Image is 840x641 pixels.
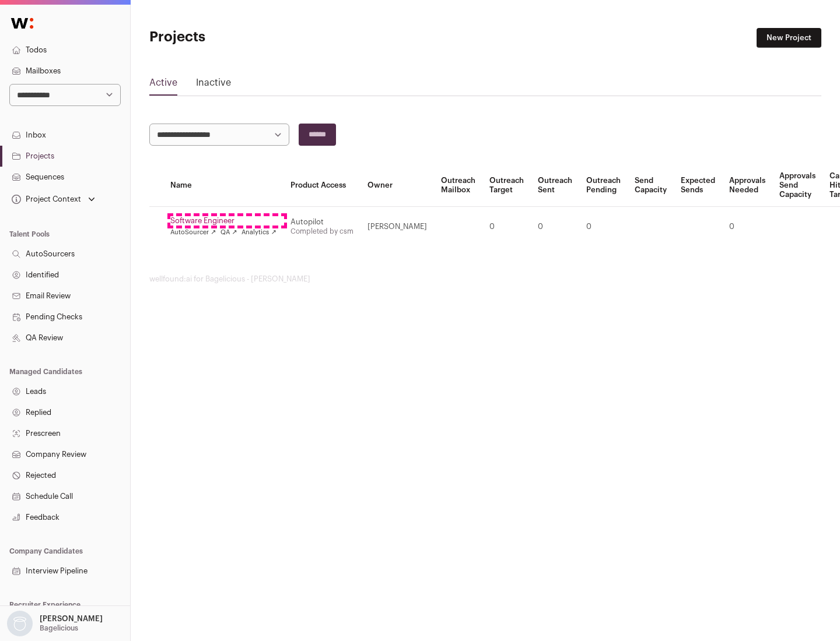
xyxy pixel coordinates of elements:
[360,164,434,207] th: Owner
[220,228,237,237] a: QA ↗
[170,216,276,226] a: Software Engineer
[531,207,579,247] td: 0
[482,164,531,207] th: Outreach Target
[531,164,579,207] th: Outreach Sent
[290,217,353,227] div: Autopilot
[772,164,822,207] th: Approvals Send Capacity
[674,164,722,207] th: Expected Sends
[5,12,40,35] img: Wellfound
[628,164,674,207] th: Send Capacity
[242,228,276,237] a: Analytics ↗
[579,164,628,207] th: Outreach Pending
[360,207,434,247] td: [PERSON_NAME]
[196,76,231,94] a: Inactive
[579,207,628,247] td: 0
[149,76,177,94] a: Active
[40,614,103,624] p: [PERSON_NAME]
[722,164,772,207] th: Approvals Needed
[149,28,373,47] h1: Projects
[40,624,78,633] p: Bagelicious
[170,228,216,237] a: AutoSourcer ↗
[163,164,283,207] th: Name
[434,164,482,207] th: Outreach Mailbox
[7,611,33,636] img: nopic.png
[757,28,821,48] a: New Project
[722,207,772,247] td: 0
[5,611,105,636] button: Open dropdown
[9,191,97,207] button: Open dropdown
[482,207,531,247] td: 0
[290,228,353,235] a: Completed by csm
[149,274,821,284] footer: wellfound:ai for Bagelicious - [PERSON_NAME]
[283,164,360,207] th: Product Access
[9,195,81,204] div: Project Context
